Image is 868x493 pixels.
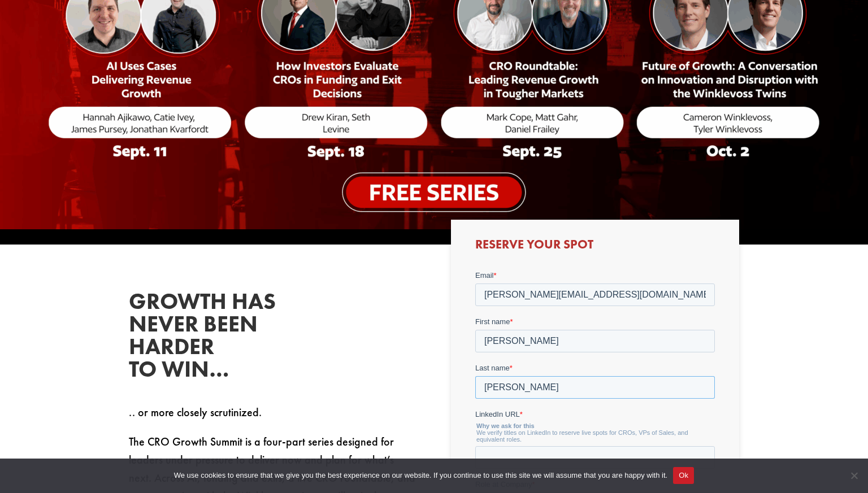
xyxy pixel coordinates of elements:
h3: Reserve Your Spot [475,238,715,256]
span: No [848,470,860,481]
span: .. or more closely scrutinized. [129,405,262,420]
button: Ok [673,467,694,484]
h2: Growth has never been harder to win… [129,290,298,386]
span: We use cookies to ensure that we give you the best experience on our website. If you continue to ... [174,470,667,481]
